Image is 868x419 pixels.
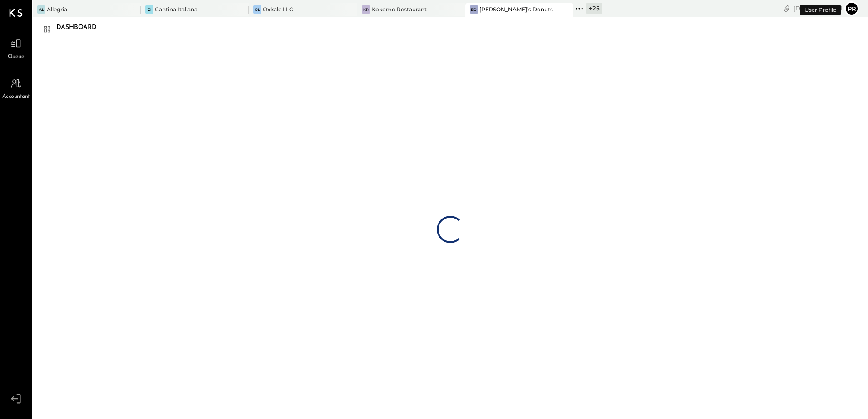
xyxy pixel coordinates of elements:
div: Al [37,5,45,14]
a: Queue [0,35,31,61]
div: [PERSON_NAME]’s Donuts [479,5,553,13]
div: KR [362,5,370,14]
div: Kokomo Restaurant [371,5,427,13]
div: copy link [782,4,791,13]
button: pr [844,1,859,16]
div: CI [145,5,153,14]
a: Accountant [0,75,31,101]
span: Accountant [2,93,30,101]
div: Dashboard [56,20,106,35]
div: BD [470,5,478,14]
span: Queue [8,53,25,61]
div: [DATE] [794,4,842,13]
div: Allegria [47,5,67,13]
div: Cantina Italiana [155,5,197,13]
div: + 25 [586,3,602,14]
div: Oxkale LLC [263,5,293,13]
div: User Profile [800,5,841,15]
div: OL [253,5,261,14]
